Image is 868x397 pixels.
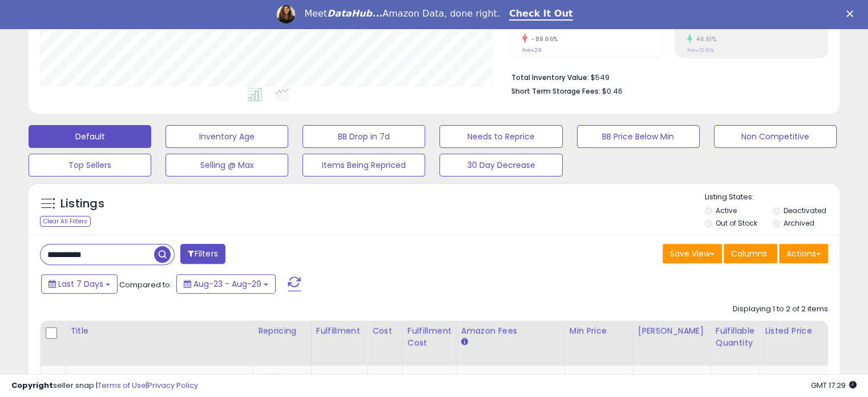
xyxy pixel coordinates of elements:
[193,278,261,290] span: Aug-23 - Aug-29
[602,86,623,97] span: $0.46
[407,325,451,349] div: Fulfillment Cost
[663,244,722,263] button: Save View
[638,325,706,337] div: [PERSON_NAME]
[148,380,198,391] a: Privacy Policy
[724,244,777,263] button: Columns
[783,206,826,215] label: Deactivated
[60,196,104,212] h5: Listings
[577,125,700,148] button: BB Price Below Min
[258,325,306,337] div: Repricing
[11,380,198,391] div: seller snap | |
[687,47,714,54] small: Prev: 12.10%
[511,86,600,96] b: Short Term Storage Fees:
[570,325,628,337] div: Min Price
[461,337,468,347] small: Amazon Fees.
[733,304,828,315] div: Displaying 1 to 2 of 2 items
[811,380,857,391] span: 2025-09-6 17:29 GMT
[372,325,398,337] div: Cost
[165,125,288,148] button: Inventory Age
[29,154,151,177] button: Top Sellers
[716,218,757,228] label: Out of Stock
[41,274,118,294] button: Last 7 Days
[11,380,53,391] strong: Copyright
[165,154,288,177] button: Selling @ Max
[180,244,225,264] button: Filters
[277,5,295,23] img: Profile image for Georgie
[716,325,755,349] div: Fulfillable Quantity
[765,325,863,337] div: Listed Price
[527,35,558,43] small: -89.66%
[714,125,837,148] button: Non Competitive
[70,325,248,337] div: Title
[846,10,858,17] div: Close
[176,274,276,294] button: Aug-23 - Aug-29
[29,125,151,148] button: Default
[40,216,91,227] div: Clear All Filters
[716,206,737,215] label: Active
[302,154,425,177] button: Items Being Repriced
[304,8,500,19] div: Meet Amazon Data, done right.
[779,244,828,263] button: Actions
[327,8,382,19] i: DataHub...
[58,278,103,290] span: Last 7 Days
[731,248,767,259] span: Columns
[509,8,573,21] a: Check It Out
[98,380,146,391] a: Terms of Use
[439,154,562,177] button: 30 Day Decrease
[439,125,562,148] button: Needs to Reprice
[316,325,362,337] div: Fulfillment
[692,35,716,43] small: 46.61%
[522,47,542,54] small: Prev: 29
[705,192,839,203] p: Listing States:
[511,70,819,83] li: $549
[302,125,425,148] button: BB Drop in 7d
[511,73,589,82] b: Total Inventory Value:
[119,279,172,290] span: Compared to:
[461,325,560,337] div: Amazon Fees
[783,218,814,228] label: Archived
